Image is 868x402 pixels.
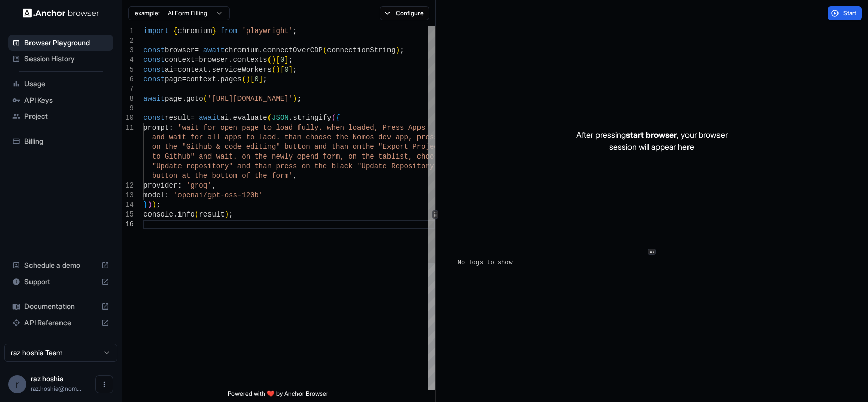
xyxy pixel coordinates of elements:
[122,65,134,75] div: 5
[289,66,293,74] span: ]
[165,75,182,83] span: page
[24,95,109,105] span: API Keys
[225,210,229,219] span: )
[156,201,160,209] span: ;
[143,191,165,199] span: model
[229,210,233,219] span: ;
[135,9,160,17] span: example:
[165,56,195,64] span: context
[122,200,134,210] div: 14
[122,104,134,113] div: 9
[165,191,169,199] span: :
[8,375,26,393] div: r
[143,95,165,103] span: await
[143,75,165,83] span: const
[177,123,391,132] span: 'wait for open page to load fully. when loaded, Pr
[246,75,250,83] span: )
[8,35,113,51] div: Browser Playground
[173,27,177,35] span: {
[284,66,288,74] span: 0
[293,114,332,122] span: stringify
[323,46,327,54] span: (
[165,114,190,122] span: result
[366,133,438,141] span: os_dev app, press
[24,318,97,328] span: API Reference
[143,201,147,209] span: }
[276,56,280,64] span: [
[199,56,229,64] span: browser
[280,66,284,74] span: [
[242,75,246,83] span: (
[207,95,293,103] span: '[URL][DOMAIN_NAME]'
[122,55,134,65] div: 4
[24,276,97,287] span: Support
[122,123,134,133] div: 11
[173,66,177,74] span: =
[289,114,293,122] span: .
[143,56,165,64] span: const
[122,220,134,229] div: 16
[186,75,216,83] span: context
[250,75,254,83] span: [
[445,258,450,268] span: ​
[182,95,186,103] span: .
[152,152,366,161] span: to Github" and wait. on the newly opend form, on t
[199,210,224,219] span: result
[24,79,109,89] span: Usage
[165,46,195,54] span: browser
[143,123,169,132] span: prompt
[293,66,297,74] span: ;
[280,56,284,64] span: 0
[228,390,328,402] span: Powered with ❤️ by Anchor Browser
[212,27,216,35] span: }
[95,375,113,393] button: Open menu
[8,257,113,273] div: Schedule a demo
[173,191,263,199] span: 'openai/gpt-oss-120b'
[143,27,169,35] span: import
[332,114,336,122] span: (
[24,111,109,121] span: Project
[233,56,267,64] span: contexts
[122,36,134,46] div: 2
[165,95,182,103] span: page
[122,26,134,36] div: 1
[361,143,442,151] span: the "Export Project
[207,66,212,74] span: .
[458,259,513,266] span: No logs to show
[169,123,173,132] span: :
[626,130,677,140] span: start browser
[24,54,109,64] span: Session History
[254,75,258,83] span: 0
[143,181,177,190] span: provider
[212,181,216,190] span: ,
[212,66,272,74] span: serviceWorkers
[242,27,293,35] span: 'playwright'
[272,56,276,64] span: )
[195,56,199,64] span: =
[336,114,340,122] span: {
[24,301,97,312] span: Documentation
[122,113,134,123] div: 10
[259,46,263,54] span: .
[259,75,263,83] span: ]
[293,172,297,180] span: ,
[400,46,404,54] span: ;
[195,210,199,219] span: (
[284,56,288,64] span: ]
[186,181,212,190] span: 'groq'
[216,75,220,83] span: .
[182,75,186,83] span: =
[220,114,229,122] span: ai
[220,75,242,83] span: pages
[24,260,97,270] span: Schedule a demo
[152,172,293,180] span: button at the bottom of the form'
[8,92,113,108] div: API Keys
[152,143,362,151] span: on the "Github & code editing" button and than on
[199,114,220,122] span: await
[173,210,177,219] span: .
[263,75,267,83] span: ;
[366,162,438,170] span: pdate Repository"
[396,46,400,54] span: )
[327,46,395,54] span: connectionString
[177,27,212,35] span: chromium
